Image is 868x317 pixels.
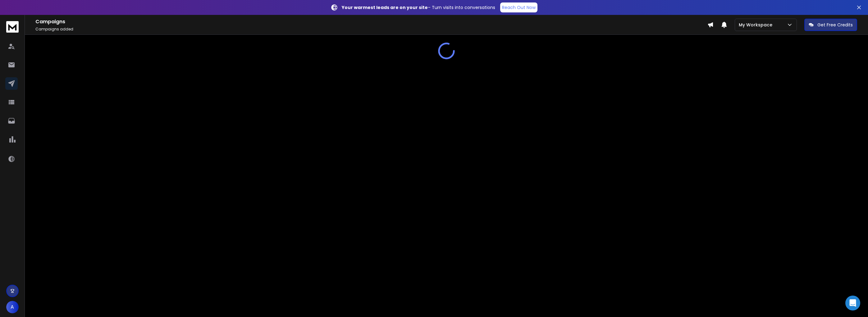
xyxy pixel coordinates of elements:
p: Campaigns added [35,27,707,32]
a: Reach Out Now [500,2,537,12]
p: Get Free Credits [817,22,853,28]
button: A [6,301,19,313]
button: Get Free Credits [804,19,857,31]
p: My Workspace [739,22,775,28]
h1: Campaigns [35,18,707,25]
div: Open Intercom Messenger [845,296,860,310]
p: Reach Out Now [502,4,536,11]
strong: Your warmest leads are on your site [342,4,428,11]
p: – Turn visits into conversations [342,4,495,11]
img: logo [6,21,19,33]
